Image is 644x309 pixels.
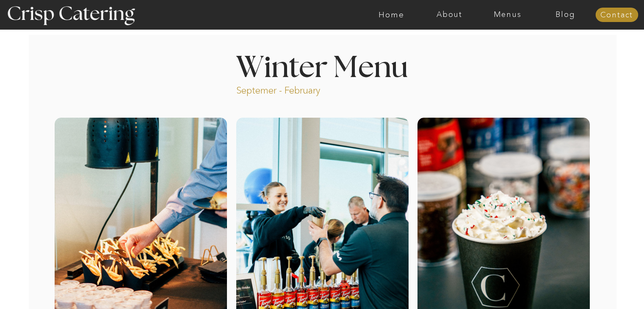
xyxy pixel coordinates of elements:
a: About [420,11,478,19]
a: Contact [595,11,638,19]
p: Septemer - February [236,84,353,94]
h1: Winter Menu [205,53,440,78]
a: Blog [536,11,594,19]
a: Home [362,11,420,19]
a: Menus [478,11,536,19]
